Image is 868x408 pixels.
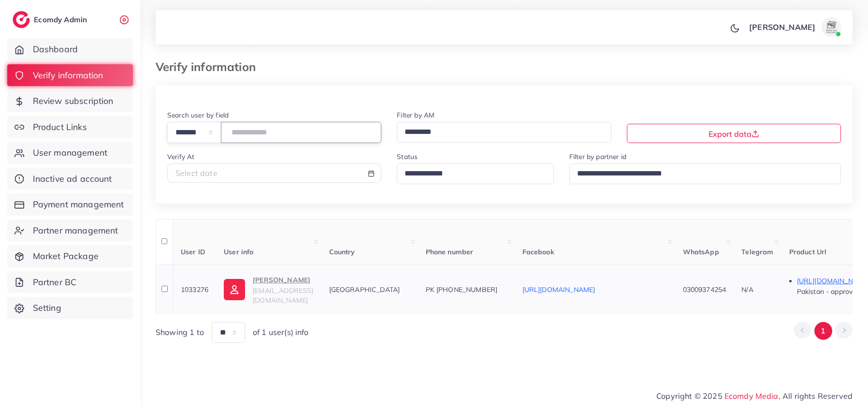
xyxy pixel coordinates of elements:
div: Search for option [397,122,611,143]
h3: Verify information [156,60,263,74]
div: Search for option [397,163,554,184]
input: Search for option [574,166,828,181]
img: ic-user-info.36bf1079.svg [224,279,245,300]
button: Go to page 1 [814,322,832,340]
a: [PERSON_NAME]avatar [744,17,845,37]
span: Inactive ad account [33,173,112,185]
span: Pakistan - approved [797,287,861,296]
p: [PERSON_NAME] [253,274,313,286]
span: [GEOGRAPHIC_DATA] [329,285,400,294]
span: Showing 1 to [156,327,204,338]
span: of 1 user(s) info [253,327,309,338]
a: logoEcomdy Admin [13,11,89,28]
a: Partner BC [7,271,133,293]
span: User ID [181,248,205,256]
label: Search user by field [167,110,229,120]
a: Market Package [7,245,133,267]
span: Product Links [33,121,87,133]
a: User management [7,142,133,164]
span: 1033276 [181,285,208,294]
span: User info [224,248,253,256]
img: avatar [822,17,841,37]
span: User management [33,146,107,159]
a: Inactive ad account [7,168,133,190]
label: Filter by AM [397,110,434,120]
span: , All rights Reserved [779,390,853,402]
a: Product Links [7,116,133,138]
a: Payment management [7,193,133,216]
button: Export data [627,124,841,143]
a: Ecomdy Media [724,391,779,401]
span: Product Url [789,248,827,256]
span: Country [329,248,355,256]
span: Payment management [33,198,124,211]
span: WhatsApp [683,248,719,256]
span: Export data [709,129,759,139]
span: Partner management [33,224,118,237]
a: Partner management [7,219,133,242]
a: [URL][DOMAIN_NAME] [522,285,595,294]
span: Select date [175,168,217,178]
span: Copyright © 2025 [656,390,853,402]
label: Verify At [167,152,194,161]
p: [PERSON_NAME] [749,21,815,33]
span: Phone number [426,248,474,256]
img: logo [13,11,30,28]
input: Search for option [401,166,541,181]
label: Filter by partner id [569,152,626,161]
span: Telegram [741,248,773,256]
h2: Ecomdy Admin [34,15,89,24]
span: Partner BC [33,276,77,289]
a: Dashboard [7,38,133,60]
label: Status [397,152,418,161]
span: Facebook [522,248,554,256]
input: Search for option [401,125,598,140]
span: [EMAIL_ADDRESS][DOMAIN_NAME] [253,286,313,305]
a: [PERSON_NAME][EMAIL_ADDRESS][DOMAIN_NAME] [224,274,313,306]
span: Market Package [33,250,99,262]
span: Dashboard [33,43,78,56]
span: N/A [741,285,753,294]
span: PK [PHONE_NUMBER] [426,285,498,294]
a: Verify information [7,64,133,87]
ul: Pagination [794,322,853,340]
span: 03009374254 [683,285,726,294]
span: Verify information [33,69,103,82]
div: Search for option [569,163,841,184]
a: Review subscription [7,90,133,112]
span: Review subscription [33,95,114,107]
span: Setting [33,302,61,314]
a: Setting [7,297,133,319]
